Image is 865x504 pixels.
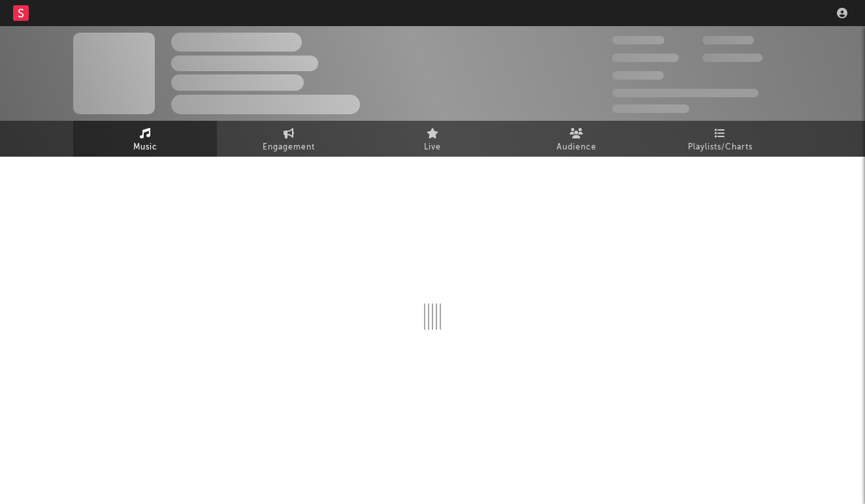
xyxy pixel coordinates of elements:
[361,121,504,157] a: Live
[73,121,217,157] a: Music
[612,104,689,113] span: Jump Score: 85.0
[612,36,664,44] span: 300,000
[688,140,753,155] span: Playlists/Charts
[702,54,762,62] span: 1,000,000
[263,140,315,155] span: Engagement
[612,71,664,80] span: 100,000
[612,54,679,62] span: 50,000,000
[612,89,759,97] span: 50,000,000 Monthly Listeners
[504,121,648,157] a: Audience
[133,140,157,155] span: Music
[557,140,596,155] span: Audience
[424,140,441,155] span: Live
[217,121,361,157] a: Engagement
[648,121,792,157] a: Playlists/Charts
[702,36,754,44] span: 100,000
